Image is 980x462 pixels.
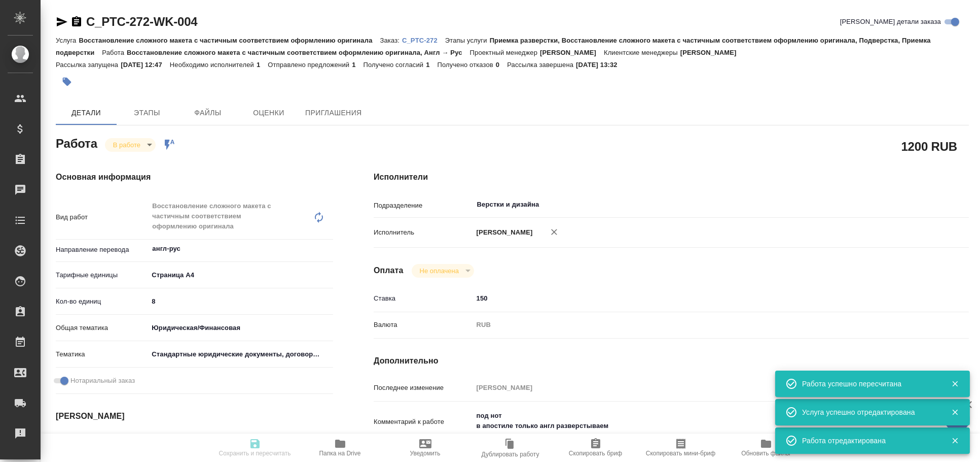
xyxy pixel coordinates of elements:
button: Закрыть [945,379,965,388]
input: ✎ Введи что-нибудь [473,291,920,306]
h4: Дополнительно [374,355,969,367]
div: RUB [473,316,920,334]
button: Папка на Drive [298,434,383,462]
p: Этапы услуги [445,37,490,44]
button: Open [914,204,916,206]
span: Файлы [184,107,232,119]
p: [DATE] 12:47 [121,61,170,69]
h4: Оплата [374,265,404,277]
p: Последнее изменение [374,383,473,393]
div: Услуга успешно отредактирована [802,407,936,417]
p: Комментарий к работе [374,417,473,427]
h4: Исполнители [374,171,969,183]
span: Этапы [123,107,171,119]
p: Заказ: [380,37,402,44]
button: Удалить исполнителя [543,221,565,243]
p: 1 [426,61,437,69]
h2: Работа [56,134,97,152]
button: Закрыть [945,436,965,445]
p: Валюта [374,320,473,330]
p: Тематика [56,349,148,359]
button: Сохранить и пересчитать [212,434,298,462]
h2: 1200 RUB [901,138,957,155]
p: Клиентские менеджеры [604,49,680,56]
span: Сохранить и пересчитать [219,450,291,457]
span: Оценки [244,107,293,119]
p: [PERSON_NAME] [540,49,604,56]
div: Работа успешно пересчитана [802,379,936,389]
p: [PERSON_NAME] [473,227,533,238]
p: Отправлено предложений [268,61,352,69]
button: Скопировать ссылку [70,16,83,28]
div: В работе [105,138,156,152]
p: [DATE] 13:32 [576,61,625,69]
div: Работа отредактирована [802,436,936,446]
p: Подразделение [374,201,473,211]
p: Необходимо исполнителей [170,61,257,69]
p: Проектный менеджер [470,49,540,56]
p: Тарифные единицы [56,270,148,280]
p: Направление перевода [56,245,148,255]
span: Дублировать работу [482,451,539,458]
div: В работе [412,264,474,278]
button: Добавить тэг [56,71,78,93]
textarea: под нот в апостиле только англ разверстываем [473,407,920,435]
p: Вид работ [56,212,148,222]
span: Папка на Drive [319,450,361,457]
span: Скопировать мини-бриф [646,450,715,457]
p: Рассылка завершена [507,61,576,69]
p: Приемка разверстки, Восстановление сложного макета с частичным соответствием оформлению оригинала... [56,37,931,56]
button: Скопировать ссылку для ЯМессенджера [56,16,68,28]
span: Нотариальный заказ [70,376,135,386]
span: Детали [62,107,111,119]
span: [PERSON_NAME] детали заказа [840,17,941,27]
button: Скопировать бриф [553,434,638,462]
p: [PERSON_NAME] [680,49,744,56]
span: Скопировать бриф [569,450,622,457]
p: Получено согласий [364,61,426,69]
p: Услуга [56,37,79,44]
h4: Основная информация [56,171,333,183]
p: Ставка [374,293,473,304]
h4: [PERSON_NAME] [56,410,333,422]
button: Уведомить [383,434,468,462]
p: 0 [496,61,507,69]
a: C_PTC-272 [402,36,445,44]
p: Восстановление сложного макета с частичным соответствием оформлению оригинала, Англ → Рус [127,49,470,56]
div: Стандартные юридические документы, договоры, уставы [148,346,333,363]
p: Получено отказов [438,61,496,69]
button: В работе [110,141,143,149]
p: Общая тематика [56,323,148,333]
button: Не оплачена [417,267,462,275]
button: Open [328,248,330,250]
p: Работа [102,49,127,56]
div: Юридическая/Финансовая [148,319,333,337]
p: Кол-во единиц [56,296,148,307]
span: Уведомить [410,450,441,457]
button: Закрыть [945,408,965,417]
button: Скопировать мини-бриф [638,434,723,462]
p: 1 [352,61,363,69]
span: Приглашения [305,107,362,119]
div: Страница А4 [148,267,333,284]
button: Обновить файлы [723,434,809,462]
button: Дублировать работу [468,434,553,462]
p: Восстановление сложного макета с частичным соответствием оформлению оригинала [79,37,380,44]
p: Рассылка запущена [56,61,121,69]
input: Пустое поле [473,380,920,395]
p: Исполнитель [374,227,473,238]
p: 1 [257,61,268,69]
input: ✎ Введи что-нибудь [148,294,333,309]
a: C_PTC-272-WK-004 [86,15,198,28]
p: C_PTC-272 [402,37,445,44]
span: Обновить файлы [741,450,790,457]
